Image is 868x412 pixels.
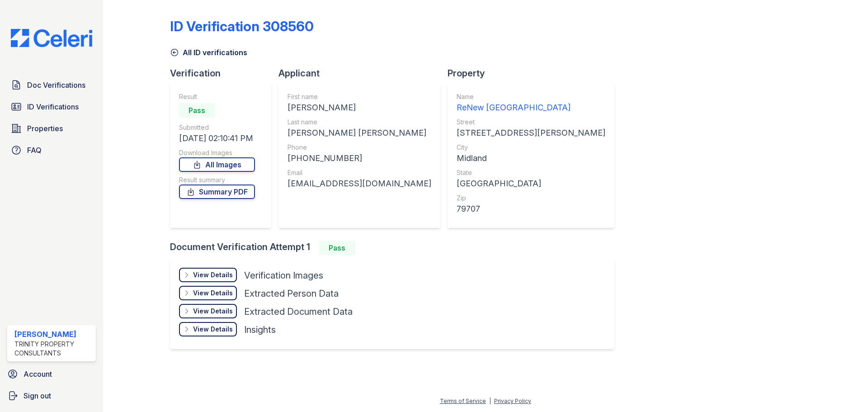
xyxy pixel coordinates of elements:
[170,18,314,34] div: ID Verification 308560
[4,387,99,405] a: Sign out
[14,340,92,358] div: Trinity Property Consultants
[179,92,255,101] div: Result
[24,369,52,379] span: Account
[457,194,605,203] div: Zip
[288,152,431,165] div: [PHONE_NUMBER]
[457,127,605,139] div: [STREET_ADDRESS][PERSON_NAME]
[7,119,96,137] a: Properties
[179,132,255,145] div: [DATE] 02:10:41 PM
[24,390,51,401] span: Sign out
[288,101,431,114] div: [PERSON_NAME]
[179,175,255,185] div: Result summary
[193,307,233,316] div: View Details
[319,241,355,255] div: Pass
[170,67,278,80] div: Verification
[27,80,85,90] span: Doc Verifications
[457,203,605,215] div: 79707
[448,67,622,80] div: Property
[457,92,605,101] div: Name
[179,103,215,118] div: Pass
[179,185,255,199] a: Summary PDF
[7,98,96,116] a: ID Verifications
[4,29,99,47] img: CE_Logo_Blue-a8612792a0a2168367f1c8372b55b34899dd931a85d93a1a3d3e32e68fde9ad4.png
[288,92,431,101] div: First name
[288,118,431,127] div: Last name
[193,270,233,279] div: View Details
[457,152,605,165] div: Midland
[244,323,276,336] div: Insights
[457,92,605,114] a: Name ReNew [GEOGRAPHIC_DATA]
[288,127,431,139] div: [PERSON_NAME] [PERSON_NAME]
[179,123,255,132] div: Submitted
[14,329,92,340] div: [PERSON_NAME]
[27,101,79,112] span: ID Verifications
[288,168,431,177] div: Email
[457,118,605,127] div: Street
[244,287,339,300] div: Extracted Person Data
[288,177,431,190] div: [EMAIL_ADDRESS][DOMAIN_NAME]
[27,123,63,134] span: Properties
[193,325,233,334] div: View Details
[457,168,605,177] div: State
[27,145,42,156] span: FAQ
[179,157,255,172] a: All Images
[457,143,605,152] div: City
[288,143,431,152] div: Phone
[457,177,605,190] div: [GEOGRAPHIC_DATA]
[489,398,491,404] div: |
[170,47,247,58] a: All ID verifications
[179,148,255,157] div: Download Images
[4,365,99,383] a: Account
[7,76,96,94] a: Doc Verifications
[440,398,486,404] a: Terms of Service
[7,141,96,159] a: FAQ
[278,67,448,80] div: Applicant
[494,398,531,404] a: Privacy Policy
[244,269,323,282] div: Verification Images
[457,101,605,114] div: ReNew [GEOGRAPHIC_DATA]
[244,305,353,318] div: Extracted Document Data
[170,241,622,255] div: Document Verification Attempt 1
[193,289,233,298] div: View Details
